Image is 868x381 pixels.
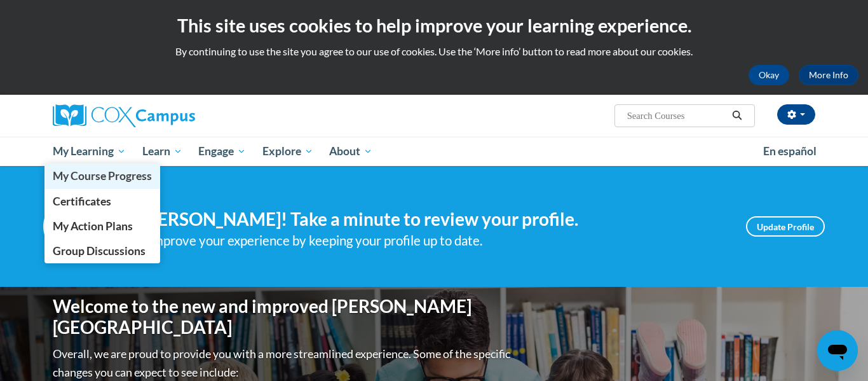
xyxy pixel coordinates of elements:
a: My Action Plans [44,214,160,239]
span: En español [763,144,817,158]
h4: Hi [PERSON_NAME]! Take a minute to review your profile. [119,209,727,230]
span: My Learning [53,144,126,159]
span: Explore [262,144,313,159]
h2: This site uses cookies to help improve your learning experience. [10,13,858,38]
a: Cox Campus [53,104,294,127]
iframe: Button to launch messaging window [817,330,858,371]
span: Group Discussions [53,244,146,258]
span: Engage [198,144,246,159]
span: About [329,144,372,159]
img: Profile Image [43,198,100,255]
a: My Course Progress [44,163,160,188]
button: Okay [749,65,789,85]
input: Search Courses [626,108,728,123]
a: About [322,137,381,166]
img: Cox Campus [53,104,195,127]
a: My Learning [44,137,134,166]
button: Account Settings [777,104,815,125]
button: Search [728,108,747,123]
a: Certificates [44,189,160,214]
a: More Info [799,65,858,85]
a: Group Discussions [44,239,160,263]
span: Learn [142,144,182,159]
a: En español [755,138,825,165]
a: Engage [190,137,254,166]
span: My Course Progress [53,169,152,183]
span: My Action Plans [53,219,133,233]
p: By continuing to use the site you agree to our use of cookies. Use the ‘More info’ button to read... [10,45,858,59]
div: Main menu [34,137,834,166]
h1: Welcome to the new and improved [PERSON_NAME][GEOGRAPHIC_DATA] [53,296,513,338]
div: Help improve your experience by keeping your profile up to date. [119,230,727,251]
a: Update Profile [746,216,825,237]
a: Explore [254,137,322,166]
a: Learn [134,137,191,166]
span: Certificates [53,195,111,208]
